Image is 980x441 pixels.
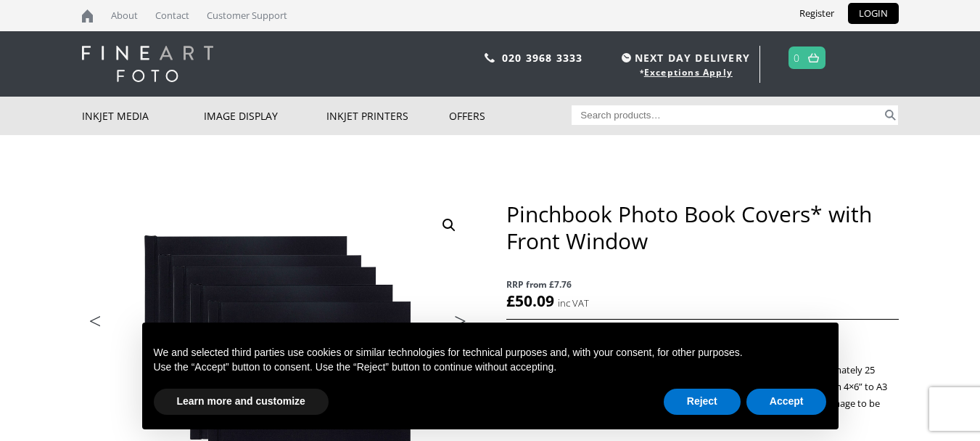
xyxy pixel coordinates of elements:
[82,97,205,135] a: Inkjet Media
[618,49,750,66] span: NEXT DAY DELIVERY
[808,53,819,62] img: basket.svg
[449,97,572,135] a: Offers
[746,389,827,415] button: Accept
[788,3,845,24] a: Register
[506,291,554,311] bdi: 50.09
[326,97,449,135] a: Inkjet Printers
[154,346,827,360] p: We and selected third parties use cookies or similar technologies for technical purposes and, wit...
[794,47,800,68] a: 0
[204,97,326,135] a: Image Display
[82,46,213,82] img: logo-white.svg
[154,360,827,375] p: Use the “Accept” button to consent. Use the “Reject” button to continue without accepting.
[502,51,583,65] a: 020 3968 3333
[664,389,741,415] button: Reject
[882,105,899,125] button: Search
[848,3,899,24] a: LOGIN
[506,276,898,293] span: RRP from £7.76
[506,201,898,254] h1: Pinchbook Photo Book Covers* with Front Window
[154,389,329,415] button: Learn more and customize
[622,53,631,62] img: time.svg
[485,53,495,62] img: phone.svg
[572,105,882,125] input: Search products…
[436,212,462,238] a: View full-screen image gallery
[644,66,733,78] a: Exceptions Apply
[506,291,515,311] span: £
